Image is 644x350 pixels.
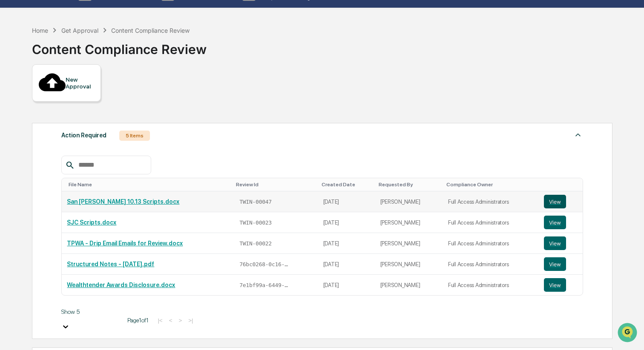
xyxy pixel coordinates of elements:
[544,257,578,271] a: View
[62,108,69,115] div: 🗄️
[85,144,103,151] span: Pylon
[443,275,539,295] td: Full Access Administrators
[544,195,578,208] a: View
[69,182,229,188] div: Toggle SortBy
[29,74,108,80] div: We're available if you need us!
[5,120,57,135] a: 🔎Data Lookup
[443,254,539,275] td: Full Access Administrators
[318,275,375,295] td: [DATE]
[375,233,443,254] td: [PERSON_NAME]
[544,278,566,292] button: View
[239,282,290,289] span: 7e1bf99a-6449-45c3-8181-c0e5f5f3b389
[119,131,150,141] div: 5 Items
[58,104,109,119] a: 🗄️Attestations
[9,124,15,131] div: 🔎
[32,35,207,57] div: Content Compliance Review
[111,27,190,34] div: Content Compliance Review
[186,317,195,324] button: >|
[61,308,121,315] div: Show 5
[443,233,539,254] td: Full Access Administrators
[67,240,183,247] a: TPWA - Drip Email Emails for Review.docx
[546,182,579,188] div: Toggle SortBy
[443,191,539,212] td: Full Access Administrators
[167,317,175,324] button: <
[5,104,58,119] a: 🖐️Preclearance
[446,182,535,188] div: Toggle SortBy
[318,254,375,275] td: [DATE]
[544,278,578,292] a: View
[544,257,566,271] button: View
[239,261,290,268] span: 76bc0268-0c16-4ddb-b54e-a2884c5893c1
[544,236,578,250] a: View
[239,240,272,247] span: TWIN-00022
[322,182,372,188] div: Toggle SortBy
[176,317,184,324] button: >
[375,191,443,212] td: [PERSON_NAME]
[544,216,566,229] button: View
[236,182,314,188] div: Toggle SortBy
[60,144,103,151] a: Powered byPylon
[70,107,106,116] span: Attestations
[61,27,98,34] div: Get Approval
[544,236,566,250] button: View
[379,182,440,188] div: Toggle SortBy
[67,219,116,226] a: SJC Scripts.docx
[544,216,578,229] a: View
[9,18,155,31] p: How can we help?
[239,219,272,226] span: TWIN-00023
[318,233,375,254] td: [DATE]
[617,322,640,345] iframe: Open customer support
[32,27,48,34] div: Home
[67,198,179,205] a: San [PERSON_NAME] 10.13 Scripts.docx
[9,108,15,115] div: 🖐️
[61,130,106,141] div: Action Required
[375,212,443,233] td: [PERSON_NAME]
[29,65,140,74] div: Start new chat
[239,199,272,205] span: TWIN-00047
[66,76,94,90] div: New Approval
[375,254,443,275] td: [PERSON_NAME]
[573,130,583,140] img: caret
[9,65,24,80] img: 1746055101610-c473b297-6a78-478c-a979-82029cc54cd1
[145,68,155,78] button: Start new chat
[127,317,149,324] span: Page 1 of 1
[443,212,539,233] td: Full Access Administrators
[67,282,175,288] a: Wealthtender Awards Disclosure.docx
[155,317,165,324] button: |<
[318,191,375,212] td: [DATE]
[17,123,54,132] span: Data Lookup
[67,261,154,267] a: Structured Notes - [DATE].pdf
[17,107,55,116] span: Preclearance
[544,195,566,208] button: View
[375,275,443,295] td: [PERSON_NAME]
[318,212,375,233] td: [DATE]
